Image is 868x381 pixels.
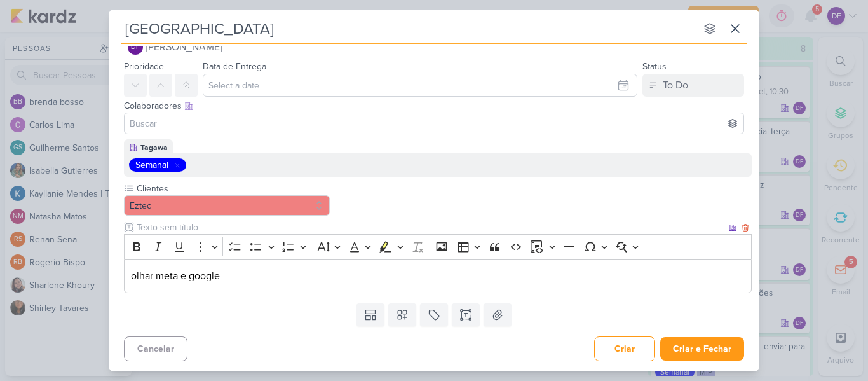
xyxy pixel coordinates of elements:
p: olhar meta e google [131,268,745,284]
button: Cancelar [124,336,187,361]
div: Semanal [135,158,168,172]
div: Editor editing area: main [124,259,752,294]
button: Eztec [124,195,330,216]
label: Clientes [135,182,330,195]
input: Buscar [127,116,741,131]
p: DF [131,44,140,51]
button: DF [PERSON_NAME] [124,36,744,59]
button: Criar e Fechar [660,337,744,361]
span: [PERSON_NAME] [146,39,222,55]
div: Tagawa [140,142,168,153]
div: Diego Freitas [128,39,143,55]
input: Select a date [203,74,637,97]
div: To Do [663,78,688,93]
label: Prioridade [124,61,164,72]
label: Status [642,61,667,72]
div: Editor toolbar [124,234,752,259]
input: Texto sem título [134,221,726,234]
div: Colaboradores [124,99,744,113]
input: Kard Sem Título [121,17,696,40]
button: Criar [594,336,655,361]
label: Data de Entrega [203,61,266,72]
button: To Do [642,74,744,97]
